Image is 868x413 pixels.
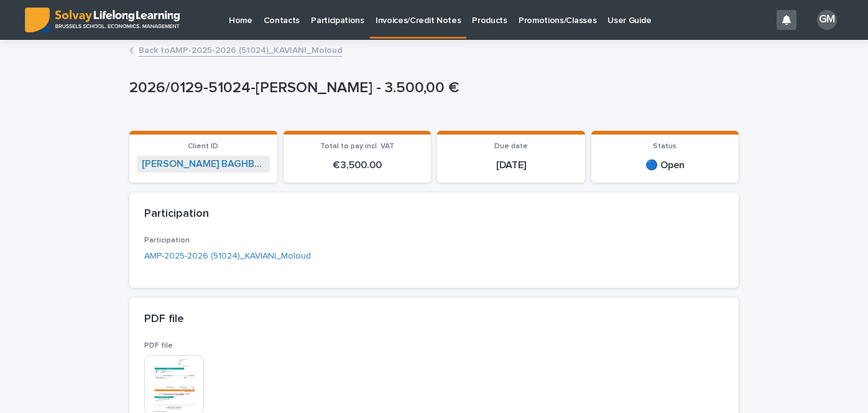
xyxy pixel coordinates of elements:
[144,207,209,221] h2: Participation
[139,42,342,57] a: Back toAMP-2025-2026 (51024)_KAVIANI_Moloud
[445,159,578,171] p: [DATE]
[817,10,837,30] div: GM
[144,250,311,263] a: AMP-2025-2026 (51024)_KAVIANI_Moloud
[494,143,528,150] span: Due date
[188,143,218,150] span: Client ID
[142,158,265,170] a: [PERSON_NAME] BAGHBADORANI
[144,342,173,349] span: PDF file
[291,159,424,171] p: € 3,500.00
[144,313,184,326] h2: PDF file
[599,159,732,171] p: 🔵 Open
[320,143,394,150] span: Total to pay incl. VAT
[144,237,190,244] span: Participation
[653,143,676,150] span: Status
[25,7,180,32] img: ED0IkcNQHGZZMpCVrDht
[129,79,734,97] p: 2026/0129-51024-[PERSON_NAME] - 3.500,00 €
